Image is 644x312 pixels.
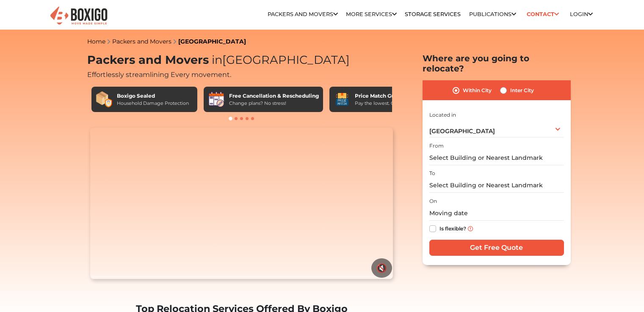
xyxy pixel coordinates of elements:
[429,170,435,177] label: To
[429,127,495,135] span: [GEOGRAPHIC_DATA]
[429,142,444,150] label: From
[405,11,461,17] a: Storage Services
[371,258,392,278] button: 🔇
[208,91,225,108] img: Free Cancellation & Rescheduling
[429,206,564,221] input: Moving date
[268,11,338,17] a: Packers and Movers
[117,92,189,100] div: Boxigo Sealed
[429,197,437,205] label: On
[468,226,473,231] img: info
[355,100,419,107] div: Pay the lowest. Guaranteed!
[524,8,562,21] a: Contact
[90,128,393,279] video: Your browser does not support the video tag.
[429,178,564,193] input: Select Building or Nearest Landmark
[510,85,534,96] label: Inter City
[209,53,350,67] span: [GEOGRAPHIC_DATA]
[229,92,319,100] div: Free Cancellation & Rescheduling
[87,53,396,67] h1: Packers and Movers
[212,53,222,67] span: in
[423,53,571,74] h2: Where are you going to relocate?
[87,71,231,79] span: Effortlessly streamlining Every movement.
[429,111,456,119] label: Located in
[463,85,492,96] label: Within City
[334,91,351,108] img: Price Match Guarantee
[346,11,397,17] a: More services
[229,100,319,107] div: Change plans? No stress!
[117,100,189,107] div: Household Damage Protection
[355,92,419,100] div: Price Match Guarantee
[429,151,564,165] input: Select Building or Nearest Landmark
[570,11,593,17] a: Login
[429,240,564,256] input: Get Free Quote
[96,91,113,108] img: Boxigo Sealed
[439,224,466,233] label: Is flexible?
[49,5,108,26] img: Boxigo
[87,38,105,45] a: Home
[178,38,246,45] a: [GEOGRAPHIC_DATA]
[112,38,171,45] a: Packers and Movers
[469,11,516,17] a: Publications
